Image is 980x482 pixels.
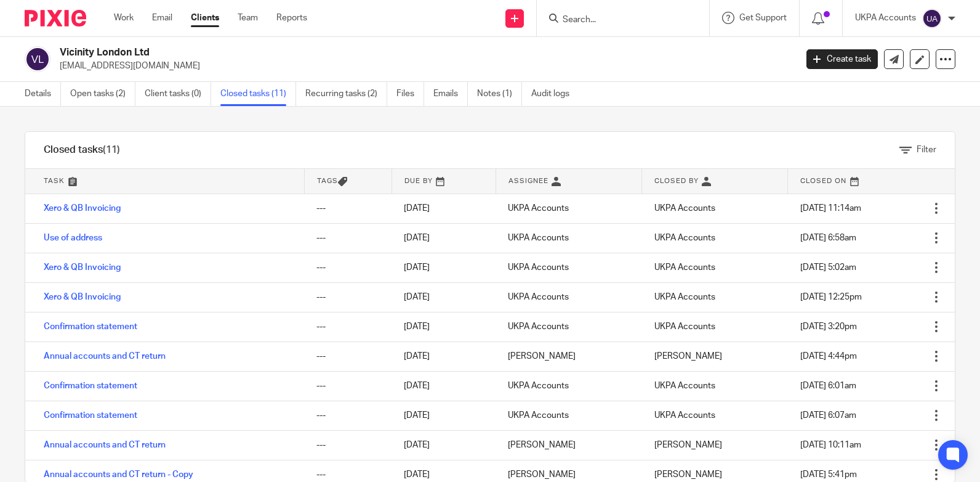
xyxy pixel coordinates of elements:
a: Confirmation statement [44,411,137,420]
div: --- [316,380,379,392]
td: [DATE] [392,253,496,282]
a: Create task [806,49,878,69]
h1: Closed tasks [44,144,120,157]
a: Annual accounts and CT return [44,352,166,361]
img: Pixie [25,10,86,27]
span: [DATE] 10:11am [800,441,861,449]
span: UKPA Accounts [654,411,715,420]
a: Xero & QB Invoicing [44,204,121,213]
th: Tags [304,169,392,194]
div: --- [316,350,379,362]
td: UKPA Accounts [496,371,641,401]
a: Emails [433,82,468,106]
div: --- [316,291,379,303]
span: [DATE] 11:14am [800,204,861,213]
span: [DATE] 6:07am [800,411,856,420]
h2: Vicinity London Ltd [60,46,642,59]
a: Confirmation statement [44,382,137,390]
a: Use of address [44,234,102,242]
td: [PERSON_NAME] [496,430,641,460]
span: UKPA Accounts [654,234,715,242]
td: [PERSON_NAME] [496,341,641,371]
span: [PERSON_NAME] [654,441,722,449]
a: Team [238,12,258,24]
td: [DATE] [392,223,496,253]
a: Clients [191,12,219,24]
td: [DATE] [392,430,496,460]
td: [DATE] [392,371,496,401]
span: [DATE] 5:02am [800,263,856,272]
a: Details [25,82,61,106]
a: Reports [276,12,307,24]
span: [DATE] 3:20pm [800,322,857,331]
td: [DATE] [392,194,496,223]
td: [DATE] [392,401,496,430]
p: UKPA Accounts [855,12,916,24]
td: UKPA Accounts [496,282,641,312]
span: [PERSON_NAME] [654,352,722,361]
p: [EMAIL_ADDRESS][DOMAIN_NAME] [60,60,788,72]
td: UKPA Accounts [496,401,641,430]
a: Closed tasks (11) [220,82,296,106]
div: --- [316,439,379,451]
a: Notes (1) [477,82,522,106]
a: Open tasks (2) [70,82,135,106]
div: --- [316,202,379,214]
a: Xero & QB Invoicing [44,293,121,301]
a: Annual accounts and CT return [44,441,166,449]
div: --- [316,261,379,274]
td: [DATE] [392,282,496,312]
a: Annual accounts and CT return - Copy [44,470,193,479]
span: [DATE] 5:41pm [800,470,857,479]
span: [DATE] 12:25pm [800,293,862,301]
input: Search [561,15,672,26]
a: Xero & QB Invoicing [44,263,121,272]
div: --- [316,232,379,244]
div: --- [316,409,379,422]
td: UKPA Accounts [496,194,641,223]
span: (11) [103,145,120,155]
a: Recurring tasks (2) [305,82,387,106]
a: Email [152,12,172,24]
span: UKPA Accounts [654,204,715,213]
td: UKPA Accounts [496,253,641,282]
td: UKPA Accounts [496,312,641,341]
span: [PERSON_NAME] [654,470,722,479]
a: Confirmation statement [44,322,137,331]
td: [DATE] [392,312,496,341]
span: [DATE] 4:44pm [800,352,857,361]
a: Work [114,12,134,24]
span: UKPA Accounts [654,322,715,331]
img: svg%3E [25,46,50,72]
img: svg%3E [922,9,942,28]
span: [DATE] 6:58am [800,234,856,242]
td: [DATE] [392,341,496,371]
div: --- [316,468,379,481]
span: Get Support [739,14,787,22]
span: UKPA Accounts [654,382,715,390]
span: UKPA Accounts [654,293,715,301]
span: [DATE] 6:01am [800,382,856,390]
span: Filter [917,145,936,154]
div: --- [316,321,379,333]
span: UKPA Accounts [654,263,715,272]
a: Client tasks (0) [145,82,211,106]
a: Audit logs [531,82,579,106]
td: UKPA Accounts [496,223,641,253]
a: Files [396,82,424,106]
